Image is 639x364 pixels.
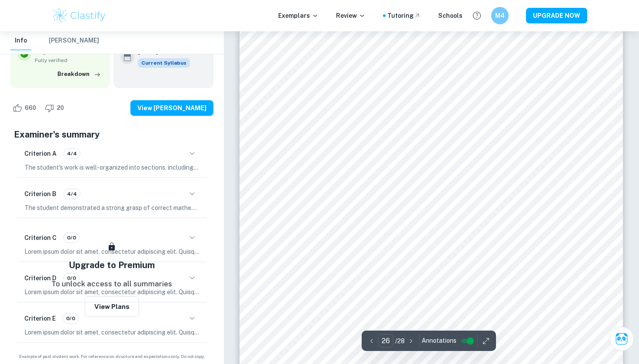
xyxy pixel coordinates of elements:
span: Example of past student work. For reference on structure and expectations only. Do not copy. [10,353,213,360]
h5: Upgrade to Premium [69,259,155,272]
button: View [PERSON_NAME] [130,100,213,116]
a: Tutoring [387,11,421,20]
p: The student's work is well-organized into sections, including a clear introduction, subdivided bo... [24,163,200,172]
button: [PERSON_NAME] [49,31,99,50]
h6: Criterion A [24,149,57,158]
p: The student demonstrated a strong grasp of correct mathematical notation, symbols, and terminolog... [24,203,200,213]
span: 4/4 [64,150,80,157]
div: Like [10,101,41,115]
div: This exemplar is based on the current syllabus. Feel free to refer to it for inspiration/ideas wh... [138,58,190,68]
span: 20 [52,104,69,112]
button: M4 [491,7,509,24]
span: Annotations [422,336,456,345]
p: Review [336,11,366,20]
h6: Criterion B [24,189,57,199]
h5: Examiner's summary [14,128,210,141]
button: Ask Clai [609,327,634,351]
span: Fully verified [35,56,103,64]
span: Current Syllabus [138,58,190,68]
span: 660 [20,104,41,112]
h6: M4 [495,11,505,20]
img: Clastify logo [52,7,107,24]
p: To unlock access to all summaries [51,279,172,290]
div: Dislike [43,101,69,115]
p: / 28 [395,336,405,346]
button: Breakdown [55,68,103,81]
p: Exemplars [278,11,319,20]
button: View Plans [85,296,139,317]
button: UPGRADE NOW [526,8,587,23]
button: Help and Feedback [469,8,484,23]
span: 4/4 [64,190,80,198]
button: Info [10,31,31,50]
a: Schools [438,11,463,20]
